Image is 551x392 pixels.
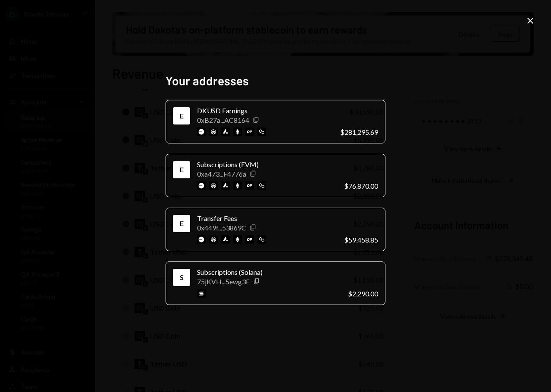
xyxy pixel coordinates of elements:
img: base-mainnet [197,128,206,136]
img: arbitrum-mainnet [209,128,218,136]
img: avalanche-mainnet [221,181,230,190]
img: optimism-mainnet [245,128,254,136]
div: Ethereum [175,217,188,230]
img: optimism-mainnet [245,235,254,244]
img: arbitrum-mainnet [209,181,218,190]
div: 0xB27a...AC8164 [197,116,249,124]
h2: Your addresses [166,72,385,89]
div: Transfer Fees [197,213,337,224]
img: ethereum-mainnet [233,235,242,244]
div: 0xa473...F4776a [197,170,246,178]
img: polygon-mainnet [257,181,266,190]
img: base-mainnet [197,235,206,244]
div: $76,870.00 [344,182,378,190]
div: Solana [175,271,188,284]
img: solana-mainnet [197,289,206,298]
img: arbitrum-mainnet [209,235,218,244]
div: Ethereum [175,109,188,123]
div: 0x449f...53869C [197,224,246,232]
img: polygon-mainnet [257,235,266,244]
img: ethereum-mainnet [233,181,242,190]
div: 75jKVH...5ewg3E [197,277,250,286]
div: $2,290.00 [348,289,378,298]
div: Ethereum [175,163,188,177]
img: avalanche-mainnet [221,128,230,136]
img: polygon-mainnet [257,128,266,136]
img: optimism-mainnet [245,181,254,190]
div: Subscriptions (Solana) [197,267,341,277]
div: Subscriptions (EVM) [197,159,337,170]
div: $59,458.85 [344,236,378,244]
div: DKUSD Earnings [197,106,333,116]
img: ethereum-mainnet [233,128,242,136]
img: avalanche-mainnet [221,235,230,244]
img: base-mainnet [197,181,206,190]
div: $281,295.69 [340,128,378,136]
